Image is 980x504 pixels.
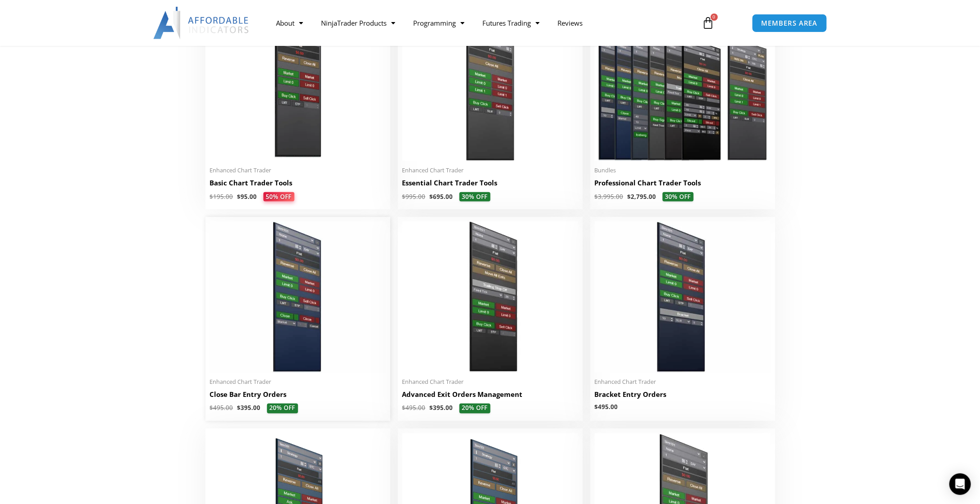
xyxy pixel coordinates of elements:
[752,14,827,32] a: MEMBERS AREA
[267,13,691,33] nav: Menu
[595,390,771,399] h2: Bracket Entry Orders
[210,404,233,412] bdi: 495.00
[210,166,386,174] span: Enhanced Chart Trader
[595,10,771,161] img: ProfessionalToolsBundlePage
[312,13,404,33] a: NinjaTrader Products
[402,178,578,192] a: Essential Chart Trader Tools
[548,13,592,33] a: Reviews
[402,178,578,188] h2: Essential Chart Trader Tools
[210,404,214,412] span: $
[267,13,312,33] a: About
[210,178,386,188] h2: Basic Chart Trader Tools
[267,404,298,414] span: 20% OFF
[153,7,250,39] img: LogoAI
[473,13,548,33] a: Futures Trading
[430,193,453,201] bdi: 695.00
[762,20,818,27] span: MEMBERS AREA
[237,404,241,412] span: $
[402,10,578,161] img: Essential Chart Trader Tools
[210,390,386,404] a: Close Bar Entry Orders
[402,221,578,373] img: AdvancedStopLossMgmt
[263,192,294,202] span: 50% OFF
[430,404,453,412] bdi: 395.00
[595,378,771,386] span: Enhanced Chart Trader
[628,193,656,201] bdi: 2,795.00
[595,403,598,411] span: $
[628,193,631,201] span: $
[663,192,694,202] span: 30% OFF
[210,193,214,201] span: $
[595,221,771,373] img: BracketEntryOrders
[237,193,241,201] span: $
[402,390,578,399] h2: Advanced Exit Orders Management
[402,166,578,174] span: Enhanced Chart Trader
[402,378,578,386] span: Enhanced Chart Trader
[210,390,386,399] h2: Close Bar Entry Orders
[237,404,261,412] bdi: 395.00
[595,193,624,201] bdi: 3,995.00
[595,193,598,201] span: $
[402,404,426,412] bdi: 495.00
[595,178,771,188] h2: Professional Chart Trader Tools
[459,404,490,414] span: 20% OFF
[210,10,386,161] img: BasicTools
[595,178,771,192] a: Professional Chart Trader Tools
[402,404,406,412] span: $
[459,192,490,202] span: 30% OFF
[402,193,426,201] bdi: 995.00
[711,13,718,21] span: 0
[595,403,618,411] bdi: 495.00
[402,390,578,404] a: Advanced Exit Orders Management
[210,221,386,373] img: CloseBarOrders
[210,178,386,192] a: Basic Chart Trader Tools
[210,193,233,201] bdi: 195.00
[430,193,433,201] span: $
[404,13,473,33] a: Programming
[595,166,771,174] span: Bundles
[595,390,771,404] a: Bracket Entry Orders
[430,404,433,412] span: $
[402,193,406,201] span: $
[237,193,257,201] bdi: 95.00
[210,378,386,386] span: Enhanced Chart Trader
[689,10,728,36] a: 0
[949,473,971,495] div: Open Intercom Messenger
